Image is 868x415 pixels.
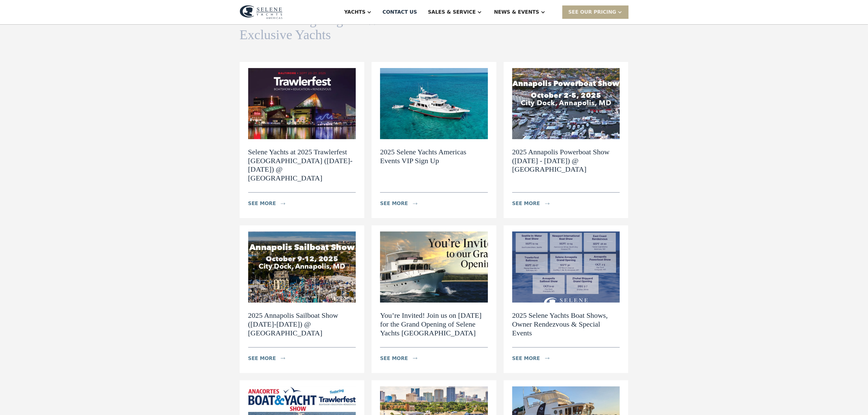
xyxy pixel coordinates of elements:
a: You’re Invited! Join us on [DATE] for the Grand Opening of Selene Yachts [GEOGRAPHIC_DATA]see mor... [372,225,496,373]
img: icon [413,203,417,205]
div: see more [248,355,276,362]
h2: 2025 Annapolis Powerboat Show ([DATE] - [DATE]) @ [GEOGRAPHIC_DATA] [512,148,620,174]
a: Selene Yachts at 2025 Trawlerfest [GEOGRAPHIC_DATA] ([DATE]-[DATE]) @ [GEOGRAPHIC_DATA]see moreicon [240,62,365,218]
a: 2025 Annapolis Sailboat Show ([DATE]-[DATE]) @ [GEOGRAPHIC_DATA]see moreicon [240,225,365,373]
span: Navigating the World of Exclusive Yachts [240,13,413,42]
a: 2025 Annapolis Powerboat Show ([DATE] - [DATE]) @ [GEOGRAPHIC_DATA]see moreicon [504,62,629,218]
img: icon [545,357,550,359]
img: logo [240,5,283,19]
img: icon [281,357,285,359]
a: 2025 Selene Yachts Boat Shows, Owner Rendezvous & Special Eventssee moreicon [504,225,629,373]
img: icon [413,357,417,359]
div: Contact US [383,9,417,16]
div: Sales & Service [428,9,476,16]
div: News & EVENTS [494,9,539,16]
h2: 2025 Selene Yachts Boat Shows, Owner Rendezvous & Special Events [512,311,620,337]
div: see more [512,200,540,207]
div: see more [512,355,540,362]
div: see more [380,200,408,207]
div: SEE Our Pricing [562,5,629,19]
h1: Events - [240,13,415,43]
div: Yachts [344,9,365,16]
div: see more [380,355,408,362]
div: see more [248,200,276,207]
div: SEE Our Pricing [568,9,616,16]
h2: You’re Invited! Join us on [DATE] for the Grand Opening of Selene Yachts [GEOGRAPHIC_DATA] [380,311,488,337]
img: icon [281,203,285,205]
h2: Selene Yachts at 2025 Trawlerfest [GEOGRAPHIC_DATA] ([DATE]-[DATE]) @ [GEOGRAPHIC_DATA] [248,148,356,183]
h2: 2025 Selene Yachts Americas Events VIP Sign Up [380,148,488,165]
a: 2025 Selene Yachts Americas Events VIP Sign Upsee moreicon [372,62,496,218]
img: icon [545,203,550,205]
h2: 2025 Annapolis Sailboat Show ([DATE]-[DATE]) @ [GEOGRAPHIC_DATA] [248,311,356,337]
